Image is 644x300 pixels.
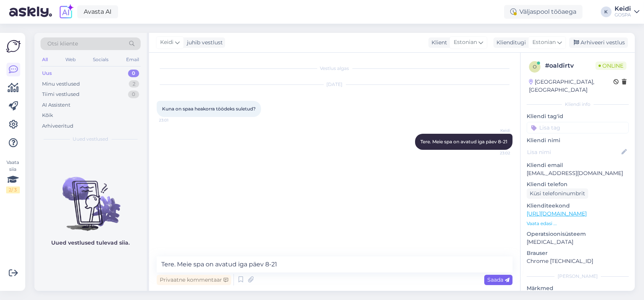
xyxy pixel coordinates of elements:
[157,65,513,72] div: Vestlus algas
[527,284,629,292] p: Märkmed
[569,37,628,48] div: Arhiveeri vestlus
[527,180,629,188] p: Kliendi telefon
[64,55,77,65] div: Web
[58,4,74,20] img: explore-ai
[129,80,139,88] div: 2
[545,61,595,70] div: # oaldirtv
[527,257,629,265] p: Chrome [TECHNICAL_ID]
[125,55,141,65] div: Email
[527,101,629,108] div: Kliendi info
[42,70,52,77] div: Uus
[595,62,626,70] span: Online
[420,139,507,144] span: Tere. Meie spa on avatud iga päev 8-21
[504,5,582,19] div: Väljaspool tööaega
[454,38,477,47] span: Estonian
[6,159,20,193] div: Vaata siia
[615,6,631,12] div: Keidi
[482,150,510,156] span: 23:02
[42,122,73,130] div: Arhiveeritud
[34,163,147,232] img: No chats
[428,39,447,47] div: Klient
[42,112,53,119] div: Kõik
[42,101,70,109] div: AI Assistent
[52,239,130,247] p: Uued vestlused tulevad siia.
[6,186,20,193] div: 2 / 3
[482,128,510,133] span: Keidi
[532,38,556,47] span: Estonian
[487,276,509,283] span: Saada
[184,39,223,47] div: juhib vestlust
[527,210,587,217] a: [URL][DOMAIN_NAME]
[527,136,629,144] p: Kliendi nimi
[159,117,188,123] span: 23:01
[91,55,110,65] div: Socials
[6,39,21,54] img: Askly Logo
[527,122,629,133] input: Lisa tag
[47,40,78,48] span: Otsi kliente
[42,91,79,98] div: Tiimi vestlused
[527,112,629,120] p: Kliendi tag'id
[527,249,629,257] p: Brauser
[527,148,620,156] input: Lisa nimi
[41,55,49,65] div: All
[529,78,613,94] div: [GEOGRAPHIC_DATA], [GEOGRAPHIC_DATA]
[527,230,629,238] p: Operatsioonisüsteem
[533,64,537,70] span: o
[527,161,629,169] p: Kliendi email
[157,275,231,285] div: Privaatne kommentaar
[128,70,139,77] div: 0
[128,91,139,98] div: 0
[527,202,629,210] p: Klienditeekond
[527,169,629,177] p: [EMAIL_ADDRESS][DOMAIN_NAME]
[601,6,612,17] div: K
[615,12,631,18] div: GOSPA
[615,6,639,18] a: KeidiGOSPA
[493,39,526,47] div: Klienditugi
[73,136,109,143] span: Uued vestlused
[42,80,80,88] div: Minu vestlused
[527,238,629,246] p: [MEDICAL_DATA]
[77,5,118,18] a: Avasta AI
[157,81,513,88] div: [DATE]
[527,188,588,199] div: Küsi telefoninumbrit
[162,106,256,112] span: Kuna on spaa heakorra töödeks suletud?
[160,38,174,47] span: Keidi
[527,220,629,227] p: Vaata edasi ...
[527,273,629,280] div: [PERSON_NAME]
